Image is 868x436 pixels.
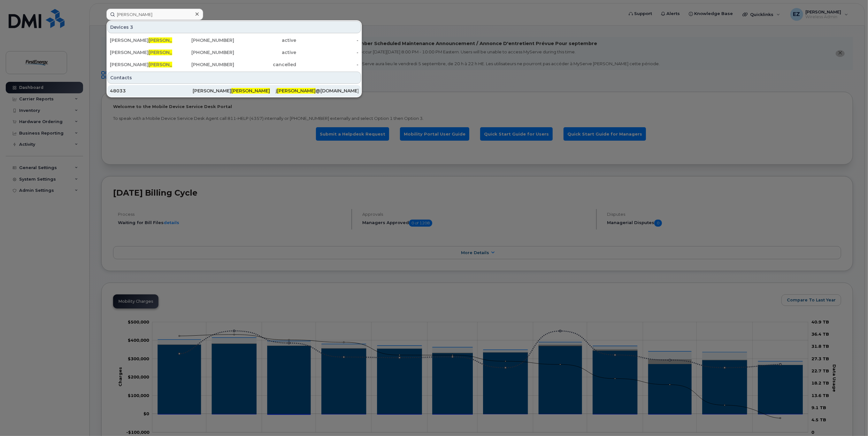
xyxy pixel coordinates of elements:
a: [PERSON_NAME][PERSON_NAME][PHONE_NUMBER]cancelled- [107,59,361,70]
a: [PERSON_NAME][PERSON_NAME][PHONE_NUMBER]active- [107,47,361,58]
iframe: Messenger Launcher [840,408,863,431]
div: cancelled [234,61,296,68]
div: [PERSON_NAME] [193,88,275,94]
a: [PERSON_NAME][PERSON_NAME][PHONE_NUMBER]active- [107,35,361,46]
span: 3 [130,24,133,30]
div: - [296,49,359,56]
div: Devices [107,21,361,33]
div: j @[DOMAIN_NAME] [276,88,358,94]
span: [PERSON_NAME] [231,88,270,94]
div: [PHONE_NUMBER] [172,37,234,43]
span: [PERSON_NAME] [277,88,316,94]
span: [PERSON_NAME] [149,50,187,55]
div: - [296,37,359,43]
div: [PERSON_NAME] [110,49,172,56]
div: active [234,37,296,43]
div: Contacts [107,72,361,84]
span: [PERSON_NAME] [149,62,187,67]
div: [PHONE_NUMBER] [172,49,234,56]
div: active [234,49,296,56]
div: [PERSON_NAME] [110,61,172,68]
a: 48033[PERSON_NAME][PERSON_NAME]j[PERSON_NAME]@[DOMAIN_NAME] [107,85,361,97]
div: 48033 [110,88,193,94]
div: - [296,61,359,68]
span: [PERSON_NAME] [149,37,187,43]
div: [PHONE_NUMBER] [172,61,234,68]
div: [PERSON_NAME] [110,37,172,43]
